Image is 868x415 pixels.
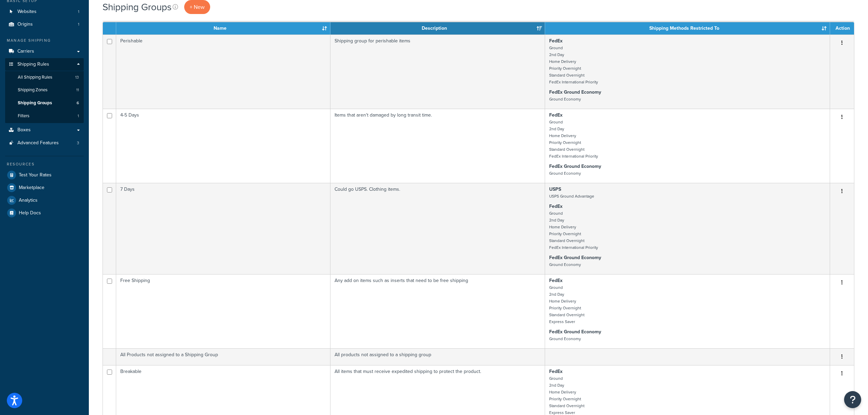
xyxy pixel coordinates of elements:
small: Ground Economy [549,170,581,176]
th: Description: activate to sort column ascending [330,22,545,35]
li: All Shipping Rules [5,71,84,84]
span: 11 [76,87,79,93]
th: Action [830,22,854,35]
span: Advanced Features [17,140,59,146]
span: Shipping Rules [17,62,49,67]
span: 3 [77,140,79,146]
span: Shipping Zones [18,87,48,93]
span: 1 [78,9,79,15]
strong: FedEx Ground Economy [549,163,601,170]
strong: USPS [549,186,561,193]
li: Advanced Features [5,137,84,149]
td: All products not assigned to a shipping group [330,348,545,365]
li: Shipping Zones [5,84,84,96]
a: Filters 1 [5,110,84,122]
a: Shipping Groups 6 [5,97,84,109]
li: Filters [5,110,84,122]
span: 1 [78,22,79,27]
strong: FedEx [549,277,562,284]
small: Ground 2nd Day Home Delivery Priority Overnight Standard Overnight Express Saver [549,284,584,325]
strong: FedEx [549,203,562,210]
a: Advanced Features 3 [5,137,84,149]
li: Origins [5,18,84,31]
strong: FedEx [549,111,562,119]
a: Help Docs [5,207,84,219]
strong: FedEx Ground Economy [549,89,601,96]
span: All Shipping Rules [18,75,52,80]
span: Boxes [17,127,31,133]
small: USPS Ground Advantage [549,193,594,199]
span: Analytics [19,198,38,203]
strong: FedEx [549,368,562,375]
a: Boxes [5,124,84,136]
strong: FedEx Ground Economy [549,328,601,335]
h1: Shipping Groups [103,0,172,14]
td: Items that aren't damaged by long transit time. [330,109,545,183]
div: Manage Shipping [5,38,84,43]
td: Perishable [116,35,330,109]
a: Shipping Zones 11 [5,84,84,96]
li: Websites [5,5,84,18]
small: Ground Economy [549,262,581,268]
strong: FedEx [549,37,562,44]
th: Shipping Methods Restricted To: activate to sort column ascending [545,22,830,35]
span: Filters [18,113,29,119]
a: Analytics [5,194,84,206]
span: Shipping Groups [18,100,52,106]
td: Could go USPS. Clothing items. [330,183,545,274]
th: Name: activate to sort column ascending [116,22,330,35]
small: Ground 2nd Day Home Delivery Priority Overnight Standard Overnight FedEx International Priority [549,210,598,251]
td: Free Shipping [116,274,330,348]
span: Test Your Rates [19,172,52,178]
small: Ground Economy [549,96,581,102]
td: Any add on items such as inserts that need to be free shipping [330,274,545,348]
span: Carriers [17,49,34,54]
span: 6 [77,100,79,106]
li: Shipping Rules [5,58,84,123]
span: Marketplace [19,185,44,191]
small: Ground 2nd Day Home Delivery Priority Overnight Standard Overnight FedEx International Priority [549,45,598,85]
a: Shipping Rules [5,58,84,71]
small: Ground Economy [549,336,581,342]
span: Origins [17,22,33,27]
div: Resources [5,161,84,167]
span: Help Docs [19,210,41,216]
td: All Products not assigned to a Shipping Group [116,348,330,365]
span: Websites [17,9,37,15]
li: Shipping Groups [5,97,84,109]
td: 4-5 Days [116,109,330,183]
td: Shipping group for perishable items [330,35,545,109]
a: Websites 1 [5,5,84,18]
small: Ground 2nd Day Home Delivery Priority Overnight Standard Overnight FedEx International Priority [549,119,598,159]
button: Open Resource Center [844,391,861,408]
a: All Shipping Rules 13 [5,71,84,84]
strong: FedEx Ground Economy [549,254,601,261]
span: 13 [75,75,79,80]
td: 7 Days [116,183,330,274]
a: Carriers [5,45,84,58]
a: Origins 1 [5,18,84,31]
a: Test Your Rates [5,169,84,181]
span: 1 [78,113,79,119]
a: Marketplace [5,182,84,194]
span: + New [190,3,205,11]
